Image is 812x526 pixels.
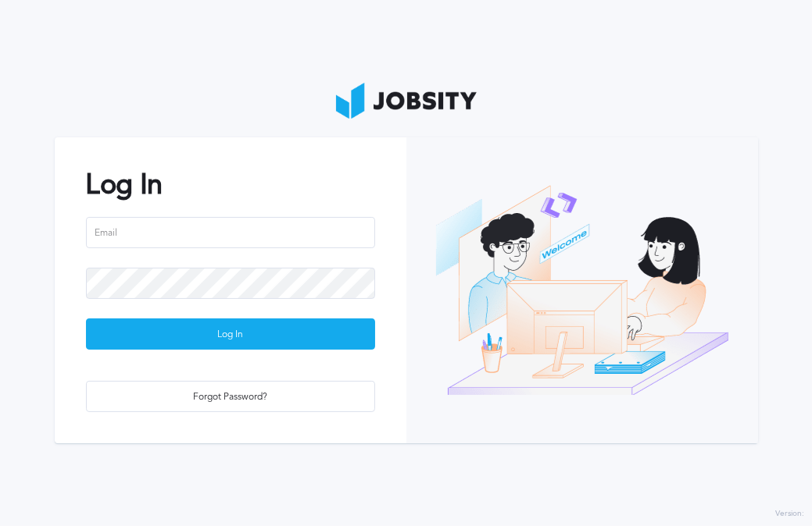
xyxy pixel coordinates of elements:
[86,318,375,350] button: Log In
[87,319,374,350] div: Log In
[86,169,375,201] h2: Log In
[86,381,375,412] button: Forgot Password?
[86,217,375,248] input: Email
[87,382,374,413] div: Forgot Password?
[775,510,804,519] label: Version:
